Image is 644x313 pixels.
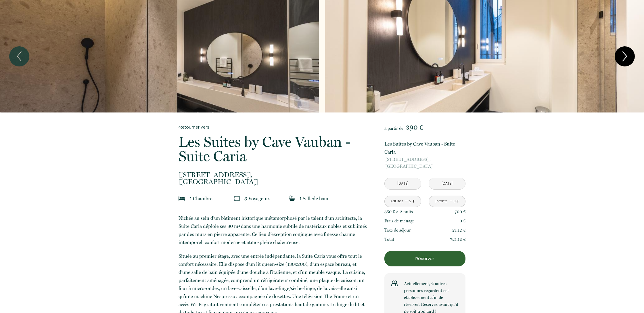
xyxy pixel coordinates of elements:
[179,171,367,178] span: [STREET_ADDRESS],
[386,255,463,262] p: Réserver
[449,197,453,206] a: -
[390,199,403,204] div: Adultes
[429,178,465,189] input: Départ
[450,236,465,243] p: 721.12 €
[409,199,411,204] div: 2
[234,196,240,201] img: guests
[384,156,465,163] span: [STREET_ADDRESS],
[244,194,270,203] p: 3 Voyageur
[179,135,367,163] p: Les Suites by Cave Vauban - Suite Caria
[384,217,415,224] p: Frais de ménage
[179,171,367,185] p: [GEOGRAPHIC_DATA]
[384,208,413,215] p: 350 € × 2 nuit
[268,196,270,201] span: s
[9,46,29,66] button: Previous
[435,199,448,204] div: Enfants
[391,280,398,287] img: users
[411,209,413,214] span: s
[179,124,367,130] a: Retourner vers
[384,227,411,234] p: Taxe de séjour
[385,178,421,189] input: Arrivée
[455,208,465,215] p: 700 €
[615,46,635,66] button: Next
[453,199,456,204] div: 0
[300,194,328,203] p: 1 Salle de bain
[405,197,408,206] a: -
[412,197,415,206] a: +
[179,214,367,246] p: Nichée au sein d’un bâtiment historique métamorphosé par le talent d’un architecte, la Suite Cari...
[459,217,465,224] p: 0 €
[384,156,465,170] p: [GEOGRAPHIC_DATA]
[384,126,403,131] span: à partir de
[190,194,212,203] p: 1 Chambre
[405,123,423,131] span: 390 €
[452,227,465,234] p: 21.12 €
[384,251,465,266] button: Réserver
[384,236,394,243] p: Total
[456,197,459,206] a: +
[384,140,465,156] p: Les Suites by Cave Vauban - Suite Caria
